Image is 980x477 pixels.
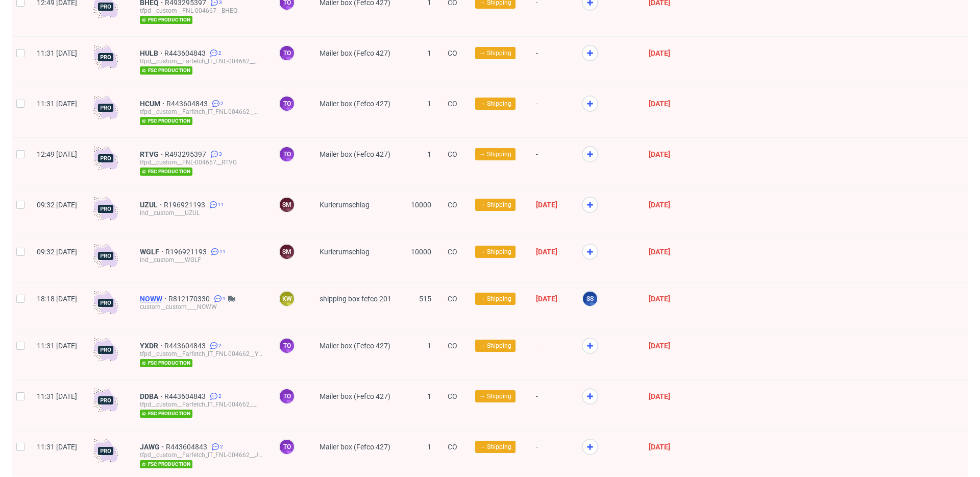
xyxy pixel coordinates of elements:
[140,443,166,451] a: JAWG
[280,339,294,353] figcaption: to
[165,248,209,256] a: R196921193
[218,392,222,400] span: 2
[280,147,294,161] figcaption: to
[320,443,390,451] span: Mailer box (Fefco 427)
[140,100,166,108] a: HCUM
[649,392,670,400] span: [DATE]
[208,49,222,57] a: 2
[419,295,431,303] span: 515
[212,295,226,303] a: 1
[427,392,431,400] span: 1
[140,108,262,116] div: tfpd__custom__Farfetch_IT_FNL-004662__HCUM
[208,342,222,350] a: 2
[140,201,164,209] a: UZUL
[320,150,390,158] span: Mailer box (Fefco 427)
[140,303,262,311] div: custom__custom____NOWW
[140,66,192,75] span: fsc production
[140,16,192,24] span: fsc production
[427,150,431,158] span: 1
[93,45,118,69] img: pro-icon.017ec5509f39f3e742e3.png
[448,342,457,350] span: CO
[218,201,224,209] span: 11
[280,46,294,60] figcaption: to
[37,49,77,57] span: 11:31 [DATE]
[320,392,390,400] span: Mailer box (Fefco 427)
[427,100,431,108] span: 1
[166,443,209,451] a: R443604843
[479,392,511,401] span: → Shipping
[220,443,223,451] span: 2
[649,295,670,303] span: [DATE]
[166,100,210,108] span: R443604843
[165,150,208,158] a: R493295397
[168,295,212,303] a: R812170330
[93,291,118,315] img: pro-icon.017ec5509f39f3e742e3.png
[448,150,457,158] span: CO
[649,342,670,350] span: [DATE]
[140,392,164,400] a: DDBA
[93,439,118,463] img: pro-icon.017ec5509f39f3e742e3.png
[93,338,118,362] img: pro-icon.017ec5509f39f3e742e3.png
[210,100,224,108] a: 2
[140,451,262,459] div: tfpd__custom__Farfetch_IT_FNL-004662__JAWG
[164,392,208,400] span: R443604843
[479,294,511,303] span: → Shipping
[140,295,168,303] a: NOWW
[320,100,390,108] span: Mailer box (Fefco 427)
[140,57,262,65] div: tfpd__custom__Farfetch_IT_FNL-004662__HULB
[448,201,457,209] span: CO
[479,442,511,451] span: → Shipping
[140,209,262,217] div: ind__custom____UZUL
[223,295,226,303] span: 1
[479,200,511,209] span: → Shipping
[140,168,192,176] span: fsc production
[218,49,222,57] span: 2
[140,158,262,166] div: tfpd__custom__FNL-004667__RTVG
[164,49,208,57] a: R443604843
[536,342,566,367] span: -
[280,198,294,212] figcaption: SM
[37,100,77,108] span: 11:31 [DATE]
[320,248,370,256] span: Kurierumschlag
[93,388,118,413] img: pro-icon.017ec5509f39f3e742e3.png
[411,201,431,209] span: 10000
[140,7,262,15] div: tfpd__custom__FNL-004667__BHEQ
[37,295,77,303] span: 18:18 [DATE]
[411,248,431,256] span: 10000
[140,460,192,468] span: fsc production
[649,443,670,451] span: [DATE]
[427,443,431,451] span: 1
[649,100,670,108] span: [DATE]
[536,49,566,75] span: -
[93,146,118,171] img: pro-icon.017ec5509f39f3e742e3.png
[209,248,226,256] a: 11
[140,49,164,57] a: HULB
[448,248,457,256] span: CO
[208,392,222,400] a: 2
[140,256,262,264] div: ind__custom____WGLF
[320,342,390,350] span: Mailer box (Fefco 427)
[164,342,208,350] span: R443604843
[649,49,670,57] span: [DATE]
[140,117,192,125] span: fsc production
[93,197,118,221] img: pro-icon.017ec5509f39f3e742e3.png
[37,150,77,158] span: 12:49 [DATE]
[140,359,192,367] span: fsc production
[140,342,164,350] a: YXDR
[536,201,557,209] span: [DATE]
[649,150,670,158] span: [DATE]
[140,350,262,358] div: tfpd__custom__Farfetch_IT_FNL-004662__YXDR
[448,443,457,451] span: CO
[536,248,557,256] span: [DATE]
[280,245,294,259] figcaption: SM
[37,443,77,451] span: 11:31 [DATE]
[140,150,165,158] span: RTVG
[37,392,77,400] span: 11:31 [DATE]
